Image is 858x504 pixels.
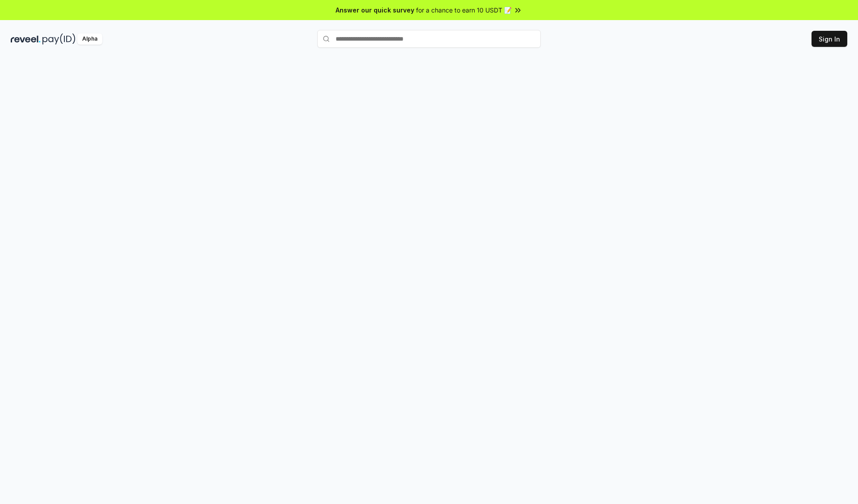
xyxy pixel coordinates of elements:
span: Answer our quick survey [336,5,414,15]
div: Alpha [77,33,102,45]
span: for a chance to earn 10 USDT 📝 [416,5,512,15]
img: pay_id [42,33,76,45]
button: Sign In [812,31,847,47]
img: reveel_dark [11,33,41,45]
